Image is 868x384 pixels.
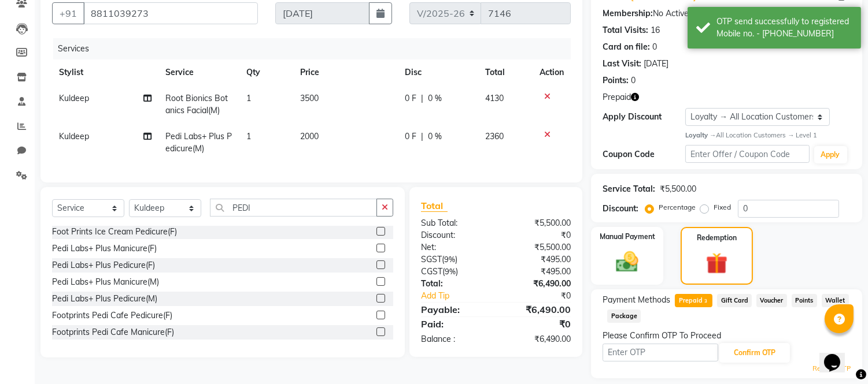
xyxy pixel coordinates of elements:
div: ₹495.00 [496,266,580,278]
input: Enter OTP [603,344,718,361]
span: 0 F [405,131,416,143]
span: 0 F [405,92,416,105]
div: ₹5,500.00 [496,217,580,229]
span: 1 [246,93,251,103]
span: 2360 [485,131,504,141]
div: ₹495.00 [496,253,580,266]
label: Percentage [659,202,696,212]
div: Pedi Labs+ Plus Pedicure(M) [52,293,157,305]
span: | [421,131,423,143]
div: Total Visits: [603,24,648,36]
th: Disc [398,59,478,85]
th: Action [533,59,571,85]
span: 4130 [485,93,504,103]
div: Sub Total: [412,217,496,229]
span: Kuldeep [59,93,89,103]
div: Payable: [412,303,496,316]
div: Paid: [412,317,496,331]
label: Fixed [714,202,731,212]
span: Wallet [822,294,849,307]
div: Card on file: [603,41,650,53]
div: Services [53,38,579,59]
div: ₹5,500.00 [496,241,580,253]
div: Last Visit: [603,58,641,70]
label: Redemption [697,233,737,243]
span: Payment Methods [603,294,670,306]
div: ₹0 [496,229,580,241]
div: Discount: [603,203,638,215]
div: [DATE] [644,58,668,70]
span: SGST [421,254,442,264]
a: Add Tip [412,290,510,302]
span: Package [607,310,641,323]
span: 9% [445,267,456,276]
th: Price [293,59,398,85]
span: 9% [444,255,455,264]
span: Voucher [756,294,787,307]
div: Foot Prints Ice Cream Pedicure(F) [52,226,177,238]
div: 0 [631,74,636,87]
div: 16 [651,24,660,36]
input: Search or Scan [210,199,377,217]
div: ( ) [412,253,496,266]
th: Total [478,59,533,85]
input: Search by Name/Mobile/Email/Code [83,2,258,24]
span: Prepaid [603,91,631,103]
iframe: chat widget [819,338,856,372]
div: ₹0 [510,290,580,302]
div: Apply Discount [603,111,685,123]
div: ( ) [412,266,496,278]
span: Prepaid [675,294,712,307]
div: Footprints Pedi Cafe Manicure(F) [52,326,174,338]
div: ₹6,490.00 [496,303,580,316]
div: Membership: [603,8,653,20]
div: OTP send successfully to registered Mobile no. - 918811039273 [716,16,852,40]
div: Pedi Labs+ Plus Pedicure(F) [52,259,155,271]
div: Please Confirm OTP To Proceed [603,330,851,342]
span: | [421,92,423,105]
span: 2000 [300,131,319,141]
span: Root Bionics Botanics Facial(M) [165,93,228,115]
div: Pedi Labs+ Plus Manicure(M) [52,276,159,288]
button: +91 [52,2,84,24]
span: Kuldeep [59,131,89,141]
th: Service [158,59,239,85]
span: Gift Card [717,294,752,307]
div: Points: [603,74,629,87]
span: 3 [703,298,709,305]
span: Pedi Labs+ Plus Pedicure(M) [165,131,232,154]
div: ₹0 [496,317,580,331]
div: Service Total: [603,183,655,195]
button: Apply [814,146,847,163]
input: Enter Offer / Coupon Code [685,145,809,163]
div: No Active Membership [603,8,851,20]
div: Pedi Labs+ Plus Manicure(F) [52,243,157,255]
label: Manual Payment [600,232,655,242]
strong: Loyalty → [685,131,716,139]
a: Resend OTP [812,364,851,374]
span: Total [421,200,448,212]
div: Total: [412,278,496,290]
th: Qty [239,59,293,85]
span: CGST [421,266,442,277]
span: 0 % [428,92,442,105]
div: ₹6,490.00 [496,333,580,345]
span: 3500 [300,93,319,103]
th: Stylist [52,59,158,85]
span: 1 [246,131,251,141]
div: Footprints Pedi Cafe Pedicure(F) [52,310,172,322]
span: Points [792,294,817,307]
div: ₹5,500.00 [660,183,696,195]
div: Balance : [412,333,496,345]
div: 0 [652,41,657,53]
img: _cash.svg [609,249,645,275]
div: Net: [412,241,496,253]
div: Discount: [412,229,496,241]
button: Confirm OTP [719,343,790,363]
div: ₹6,490.00 [496,278,580,290]
span: 0 % [428,131,442,143]
div: Coupon Code [603,148,685,161]
div: All Location Customers → Level 1 [685,131,851,140]
img: _gift.svg [699,250,734,277]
